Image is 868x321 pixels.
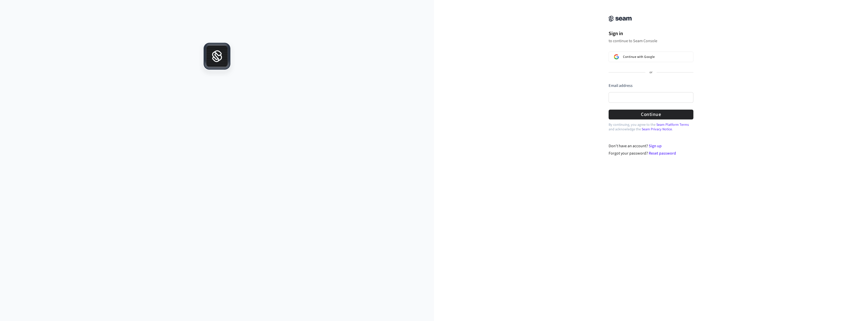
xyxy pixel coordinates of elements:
[623,55,655,59] span: Continue with Google
[649,70,653,75] p: or
[609,143,694,149] div: Don't have an account?
[609,110,693,119] button: Continue
[609,38,693,43] p: to continue to Seam Console
[614,54,619,59] img: Sign in with Google
[609,83,633,88] label: Email address
[609,52,693,62] button: Sign in with GoogleContinue with Google
[609,150,694,156] div: Forgot your password?
[609,122,693,132] p: By continuing, you agree to the and acknowledge the .
[609,30,693,37] h1: Sign in
[649,151,676,156] a: Reset password
[609,16,632,22] img: Seam Console
[649,143,662,149] a: Sign up
[642,127,672,132] a: Seam Privacy Notice
[656,122,689,127] a: Seam Platform Terms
